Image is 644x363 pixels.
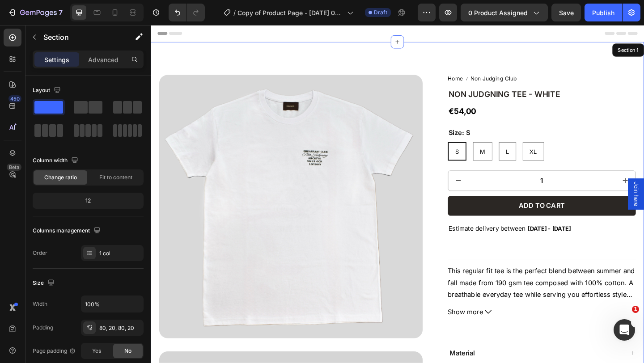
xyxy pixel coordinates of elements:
span: No [124,347,131,355]
p: Material [325,352,353,362]
button: 7 [4,4,67,21]
span: 0 product assigned [468,8,528,17]
h1: NON JUDGNING TEE - WHITE [323,69,528,82]
div: 1 col [99,249,141,257]
div: Publish [592,8,614,17]
p: Settings [44,55,69,64]
span: Draft [374,8,387,17]
span: / [233,8,236,17]
span: S [331,134,335,141]
div: 450 [8,95,21,102]
span: Copy of Product Page - [DATE] 08:58:57 calder archive tee coming soon [237,8,343,17]
button: Show more [323,306,528,319]
span: Estimate delivery between [324,217,408,225]
legend: Size: S [323,112,348,123]
span: [DATE] - [DATE] [411,217,458,225]
span: Yes [92,347,101,355]
span: Show more [323,306,362,319]
button: decrement [324,159,346,180]
div: 12 [34,194,142,207]
button: Publish [585,4,622,21]
p: 7 [59,7,63,18]
span: Change ratio [44,173,77,181]
div: Padding [33,324,53,332]
button: Add to cart [323,186,528,207]
div: Width [33,300,47,308]
span: Save [559,9,574,17]
p: Section [43,32,117,42]
div: Section 1 [506,23,533,31]
div: Layout [33,84,63,97]
button: Save [551,4,581,21]
div: Columns management [33,225,102,237]
span: Non Judging Club [348,54,398,63]
span: Fit to content [99,173,132,181]
div: Undo/Redo [169,4,205,21]
input: Auto [81,296,143,312]
p: Advanced [88,55,119,64]
div: Add to cart [400,192,450,201]
button: increment [505,159,527,180]
div: €54,00 [323,88,528,101]
div: Page padding [33,347,76,355]
span: 1 [632,306,639,313]
div: Size [33,277,56,289]
nav: breadcrumb [323,54,528,63]
div: Order [33,249,47,257]
input: quantity [346,159,505,180]
button: 0 product assigned [461,4,548,21]
p: This regular fit tee is the perfect blend between summer and fall made from 190 gsm tee composed ... [323,263,527,323]
div: 80, 20, 80, 20 [99,324,141,332]
span: Join here [523,170,532,197]
iframe: Design area [151,25,644,363]
span: L [386,134,390,141]
iframe: Intercom live chat [614,319,635,341]
div: Column width [33,155,80,167]
span: M [358,134,364,141]
span: Home [323,54,340,63]
div: Beta [7,164,21,171]
span: XL [412,134,420,141]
